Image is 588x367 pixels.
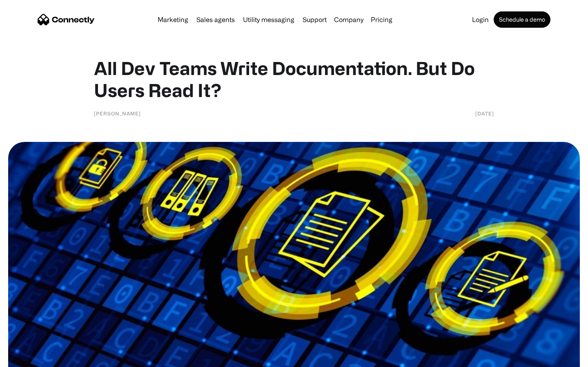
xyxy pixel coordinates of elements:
[8,353,49,364] aside: Language selected: English
[494,11,550,28] a: Schedule a demo
[475,109,494,117] div: [DATE]
[94,109,141,117] div: [PERSON_NAME]
[299,16,330,23] a: Support
[240,16,298,23] a: Utility messaging
[16,353,49,364] ul: Language list
[193,16,238,23] a: Sales agents
[469,16,492,23] a: Login
[334,14,363,25] div: Company
[154,16,192,23] a: Marketing
[94,57,494,101] h1: All Dev Teams Write Documentation. But Do Users Read It?
[367,16,396,23] a: Pricing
